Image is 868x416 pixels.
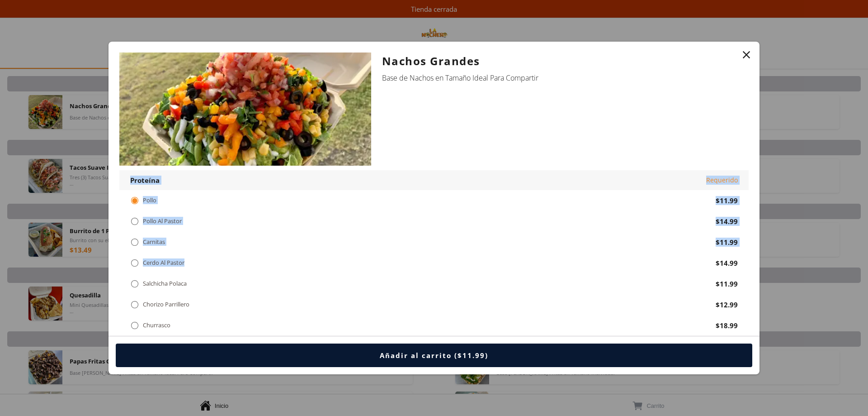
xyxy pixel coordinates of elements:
[716,196,738,205] div: $11.99
[143,238,165,246] div: Carnitas
[716,300,738,309] div: $12.99
[130,300,139,310] div: 
[143,321,170,329] div: Churrasco
[143,301,189,308] div: Chorizo Parrillero
[716,279,738,288] div: $11.99
[143,259,184,267] div: Cerdo Al Pastor
[380,351,488,360] div: Añadir al carrito ($11.99)
[143,196,156,204] div: Pollo
[130,216,139,226] div: 
[740,48,753,61] button: 
[130,320,139,330] div: 
[382,73,738,82] div: Base de Nachos en Tamaño Ideal Para Compartir
[130,176,160,185] div: Proteína
[143,280,187,287] div: Salchicha Polaca
[130,237,139,247] div: 
[716,238,738,247] div: $11.99
[706,176,738,185] div: Requerido
[116,344,752,367] button: Añadir al carrito ($11.99)
[716,258,738,268] div: $14.99
[143,217,182,225] div: Pollo Al Pastor
[716,321,738,330] div: $18.99
[130,196,139,206] div: 
[382,53,738,70] div: Nachos Grandes
[130,279,139,289] div: 
[130,258,139,268] div: 
[716,217,738,226] div: $14.99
